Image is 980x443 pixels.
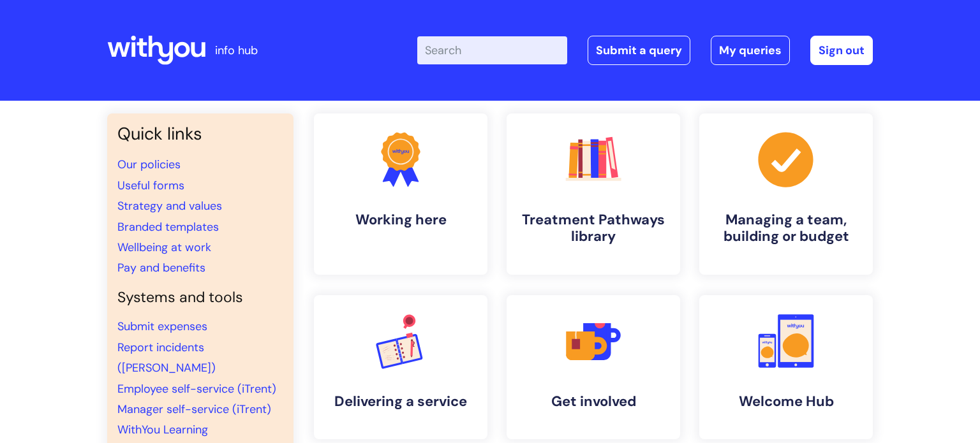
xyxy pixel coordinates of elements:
a: Strategy and values [117,198,222,214]
a: Useful forms [117,178,184,193]
a: Wellbeing at work [117,240,211,255]
a: WithYou Learning [117,422,208,437]
h4: Get involved [517,393,670,410]
a: Pay and benefits [117,260,205,275]
a: Delivering a service [314,295,487,439]
a: Working here [314,113,487,275]
h3: Quick links [117,124,283,144]
h4: Managing a team, building or budget [709,212,863,245]
a: Our policies [117,157,181,172]
a: Submit a query [588,36,690,65]
a: Sign out [810,36,873,65]
div: | - [417,36,873,65]
input: Search [417,36,567,64]
a: Report incidents ([PERSON_NAME]) [117,340,216,375]
a: Welcome Hub [699,295,873,439]
a: My queries [711,36,790,65]
h4: Working here [324,212,477,228]
h4: Treatment Pathways library [517,212,670,245]
a: Manager self-service (iTrent) [117,402,271,417]
h4: Welcome Hub [709,393,863,410]
h4: Delivering a service [324,393,477,410]
a: Submit expenses [117,319,207,334]
a: Treatment Pathways library [507,113,680,275]
p: info hub [215,40,258,61]
a: Employee self-service (iTrent) [117,381,276,396]
a: Managing a team, building or budget [699,113,873,275]
a: Get involved [507,295,680,439]
a: Branded templates [117,219,219,235]
h4: Systems and tools [117,289,283,307]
